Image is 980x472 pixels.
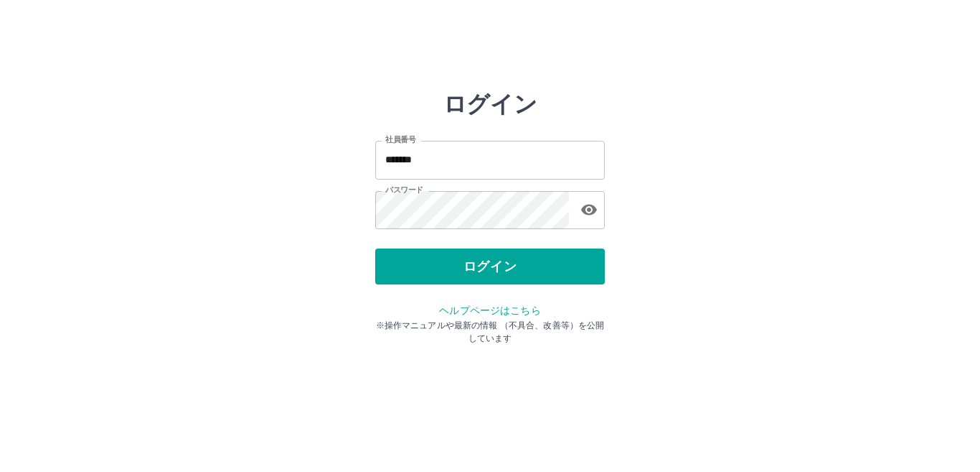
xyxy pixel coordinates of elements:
[385,134,415,145] label: 社員番号
[443,91,537,118] h2: ログイン
[375,249,605,284] button: ログイン
[375,319,605,345] p: ※操作マニュアルや最新の情報 （不具合、改善等）を公開しています
[439,305,540,316] a: ヘルプページはこちら
[385,185,423,195] label: パスワード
